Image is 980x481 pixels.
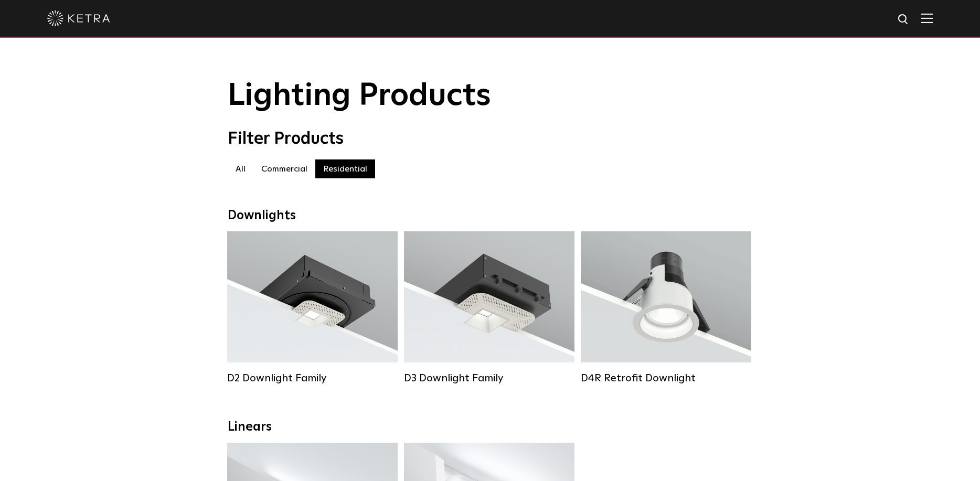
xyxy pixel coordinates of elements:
[404,372,574,384] div: D3 Downlight Family
[228,80,491,112] span: Lighting Products
[228,420,752,435] div: Linears
[228,129,752,149] div: Filter Products
[228,159,253,178] label: All
[897,13,910,26] img: search icon
[228,208,752,223] div: Downlights
[227,372,398,384] div: D2 Downlight Family
[404,231,574,384] a: D3 Downlight Family Lumen Output:700 / 900 / 1100Colors:White / Black / Silver / Bronze / Paintab...
[921,13,933,23] img: Hamburger%20Nav.svg
[315,159,375,178] label: Residential
[227,231,398,384] a: D2 Downlight Family Lumen Output:1200Colors:White / Black / Gloss Black / Silver / Bronze / Silve...
[581,231,751,384] a: D4R Retrofit Downlight Lumen Output:800Colors:White / BlackBeam Angles:15° / 25° / 40° / 60°Watta...
[253,159,315,178] label: Commercial
[581,372,751,384] div: D4R Retrofit Downlight
[47,10,110,26] img: ketra-logo-2019-white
